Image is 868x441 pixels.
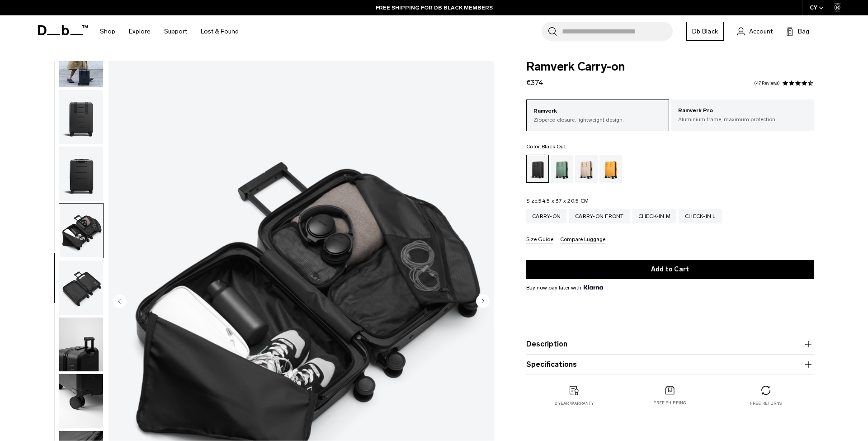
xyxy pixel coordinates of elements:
a: Carry-on Front [569,209,630,223]
button: Ramverk Carry-on Black Out [59,90,104,145]
a: 47 reviews [754,81,780,85]
a: Check-in L [679,209,722,223]
button: Size Guide [526,237,553,243]
img: Ramverk Carry-on Black Out [59,318,103,372]
button: Next slide [476,294,490,309]
img: Ramverk Carry-on Black Out [59,147,103,201]
span: Account [749,27,773,36]
button: Add to Cart [526,260,814,279]
button: Ramverk Carry-on Black Out [59,374,104,429]
a: Black Out [526,155,549,183]
img: Ramverk Carry-on Black Out [59,90,103,144]
span: Ramverk Carry-on [526,61,814,73]
legend: Size: [526,198,589,204]
p: Free returns [750,400,782,407]
p: Ramverk [533,107,662,116]
button: Compare Luggage [560,237,605,243]
span: Black Out [542,143,566,150]
a: Shop [100,15,115,47]
img: Ramverk Carry-on Black Out [59,204,103,258]
p: Free shipping [653,400,686,406]
p: 2 year warranty [555,400,594,407]
a: Ramverk Pro Aluminium frame, maximum protection. [671,100,814,130]
span: Bag [798,27,809,36]
a: Fogbow Beige [575,155,598,183]
a: Support [164,15,187,47]
a: Explore [129,15,151,47]
a: Green Ray [551,155,573,183]
img: Ramverk Carry-on Black Out [59,374,103,428]
p: Aluminium frame, maximum protection. [678,115,807,123]
a: FREE SHIPPING FOR DB BLACK MEMBERS [376,4,493,12]
a: Lost & Found [201,15,239,47]
button: Bag [786,26,809,37]
img: Ramverk Carry-on Black Out [59,261,103,315]
p: Zippered closure, lightweight design. [533,116,662,124]
button: Ramverk Carry-on Black Out [59,260,104,315]
p: Ramverk Pro [678,106,807,115]
span: Buy now pay later with [526,284,603,292]
button: Ramverk Carry-on Black Out [59,146,104,201]
legend: Color: [526,144,566,149]
span: 54.5 x 37 x 20.5 CM [538,198,589,204]
nav: Main Navigation [93,15,245,47]
a: Account [737,26,773,37]
a: Check-in M [632,209,677,223]
a: Parhelion Orange [599,155,622,183]
button: Ramverk Carry-on Black Out [59,203,104,258]
a: Db Black [686,22,724,41]
a: Carry-on [526,209,566,223]
button: Description [526,339,814,350]
span: €374 [526,78,543,87]
button: Previous slide [113,294,127,309]
button: Ramverk Carry-on Black Out [59,317,104,372]
button: Specifications [526,359,814,370]
img: {"height" => 20, "alt" => "Klarna"} [584,285,603,289]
